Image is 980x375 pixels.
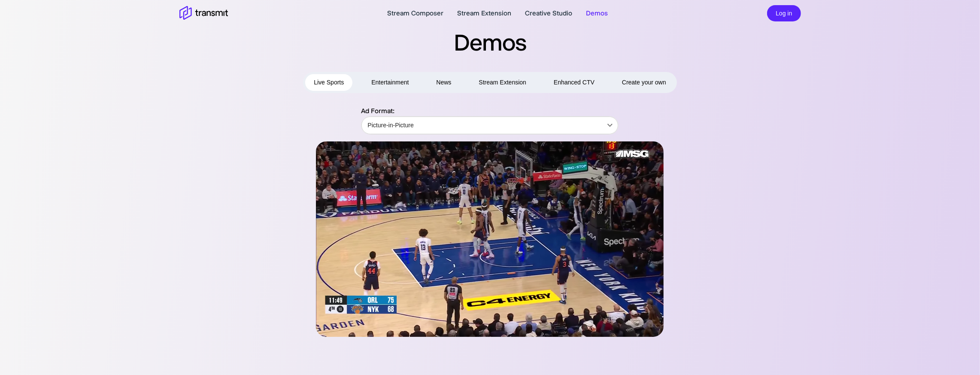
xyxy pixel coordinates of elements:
[545,74,603,91] button: Enhanced CTV
[622,77,666,88] span: Create your own
[361,106,619,116] p: Ad Format:
[525,8,572,18] a: Creative Studio
[613,74,675,91] button: Create your own
[767,5,801,22] button: Log in
[161,27,820,57] h2: Demos
[586,8,608,18] a: Demos
[361,113,618,137] div: Picture-in-Picture
[767,9,801,17] a: Log in
[387,8,443,18] a: Stream Composer
[470,74,535,91] button: Stream Extension
[428,74,460,91] button: News
[457,8,511,18] a: Stream Extension
[305,74,352,91] button: Live Sports
[363,74,417,91] button: Entertainment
